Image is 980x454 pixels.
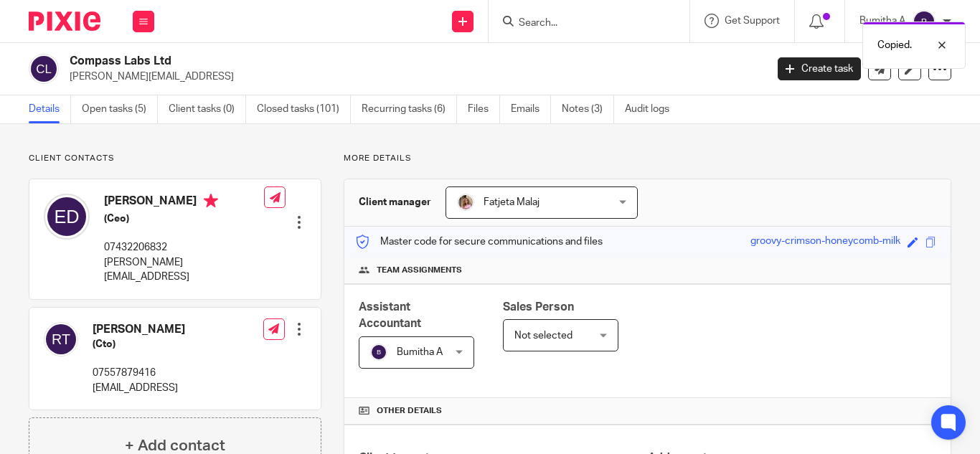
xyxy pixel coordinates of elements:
img: MicrosoftTeams-image%20(5).png [457,194,474,211]
h3: Client manager [359,195,431,209]
h5: (Ceo) [104,212,264,226]
img: svg%3E [29,54,59,84]
span: Assistant Accountant [359,301,421,329]
p: Copied. [877,38,912,52]
h4: [PERSON_NAME] [104,194,264,212]
p: [PERSON_NAME][EMAIL_ADDRESS] [70,70,756,84]
a: Audit logs [625,95,680,123]
h5: (Cto) [93,337,185,351]
span: Sales Person [503,301,574,313]
span: Team assignments [377,265,462,276]
a: Recurring tasks (6) [362,95,457,123]
span: Bumitha A [397,347,443,357]
p: 07557879416 [93,366,185,380]
img: svg%3E [370,344,387,361]
img: svg%3E [44,322,78,356]
a: Files [468,95,500,123]
a: Details [29,95,71,123]
i: Primary [204,194,218,208]
a: Open tasks (5) [82,95,158,123]
a: Emails [511,95,551,123]
p: 07432206832 [104,240,264,255]
p: [EMAIL_ADDRESS] [93,381,185,395]
a: Create task [778,57,861,80]
img: svg%3E [44,194,90,240]
h2: Compass Labs Ltd [70,54,619,69]
a: Notes (3) [562,95,614,123]
h4: [PERSON_NAME] [93,322,185,337]
a: Client tasks (0) [169,95,246,123]
p: More details [344,153,951,164]
a: Closed tasks (101) [257,95,351,123]
img: Pixie [29,11,100,31]
p: Master code for secure communications and files [355,235,603,249]
span: Other details [377,405,442,417]
img: svg%3E [913,10,936,33]
div: groovy-crimson-honeycomb-milk [750,234,900,250]
p: Client contacts [29,153,321,164]
span: Not selected [514,331,573,341]
span: Fatjeta Malaj [484,197,540,207]
p: [PERSON_NAME][EMAIL_ADDRESS] [104,255,264,285]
